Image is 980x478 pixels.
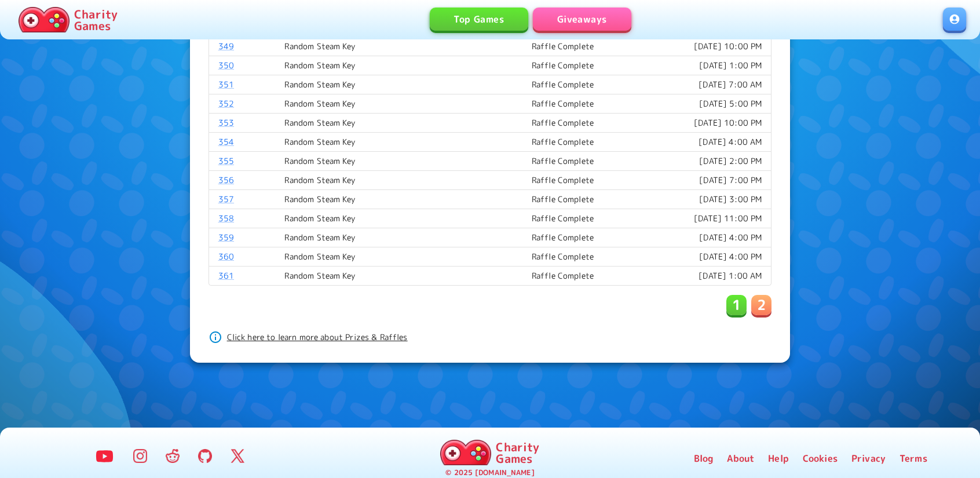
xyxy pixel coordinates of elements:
td: [DATE] 4:00 PM [603,228,771,247]
a: Giveaways [533,8,631,31]
a: 349 [218,41,234,52]
a: 355 [218,155,234,166]
img: Charity.Games [440,440,491,465]
td: Random Steam Key [275,56,447,75]
p: Charity Games [74,8,118,31]
td: Raffle Complete [447,37,603,56]
td: Raffle Complete [447,132,603,151]
td: [DATE] 10:00 PM [603,37,771,56]
a: Help [768,451,789,465]
td: Raffle Complete [447,266,603,285]
a: Top Games [430,8,528,31]
img: GitHub Logo [198,449,212,463]
a: Click here to learn more about Prizes & Raffles [227,331,408,343]
img: Charity.Games [19,7,70,32]
td: Raffle Complete [447,189,603,209]
a: 361 [218,270,234,281]
td: Random Steam Key [275,113,447,132]
td: Raffle Complete [447,113,603,132]
a: 356 [218,174,234,185]
td: [DATE] 4:00 AM [603,132,771,151]
td: Raffle Complete [447,56,603,75]
td: Random Steam Key [275,189,447,209]
button: 1 [726,295,747,315]
td: Raffle Complete [447,228,603,247]
td: Raffle Complete [447,209,603,228]
td: Random Steam Key [275,37,447,56]
a: Charity Games [14,5,122,35]
td: Raffle Complete [447,170,603,189]
a: 359 [218,232,234,243]
a: 351 [218,79,234,90]
td: Random Steam Key [275,151,447,170]
img: Instagram Logo [133,449,147,463]
a: Terms [899,451,927,465]
td: [DATE] 7:00 AM [603,75,771,94]
td: Raffle Complete [447,94,603,113]
td: Random Steam Key [275,75,447,94]
a: Charity Games [436,437,544,468]
a: Cookies [803,451,838,465]
td: Random Steam Key [275,209,447,228]
td: Raffle Complete [447,75,603,94]
td: Random Steam Key [275,132,447,151]
a: 357 [218,194,234,205]
a: 353 [218,117,234,128]
td: [DATE] 2:00 PM [603,151,771,170]
td: [DATE] 1:00 PM [603,56,771,75]
a: 358 [218,213,234,224]
p: 1 [732,295,741,314]
a: Privacy [851,451,886,465]
a: 352 [218,98,234,109]
td: [DATE] 11:00 PM [603,209,771,228]
td: [DATE] 7:00 PM [603,170,771,189]
a: Blog [694,451,714,465]
td: Random Steam Key [275,266,447,285]
td: Raffle Complete [447,247,603,266]
td: Random Steam Key [275,170,447,189]
img: Reddit Logo [166,449,180,463]
a: 350 [218,60,234,71]
td: [DATE] 10:00 PM [603,113,771,132]
a: 360 [218,251,234,262]
td: [DATE] 1:00 AM [603,266,771,285]
td: Random Steam Key [275,228,447,247]
td: [DATE] 4:00 PM [603,247,771,266]
a: 354 [218,136,234,147]
td: [DATE] 3:00 PM [603,189,771,209]
p: 2 [757,295,766,314]
button: 2 [751,295,771,315]
p: Charity Games [496,441,539,464]
a: About [727,451,754,465]
td: Random Steam Key [275,94,447,113]
img: Twitter Logo [231,449,244,463]
td: [DATE] 5:00 PM [603,94,771,113]
td: Random Steam Key [275,247,447,266]
td: Raffle Complete [447,151,603,170]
